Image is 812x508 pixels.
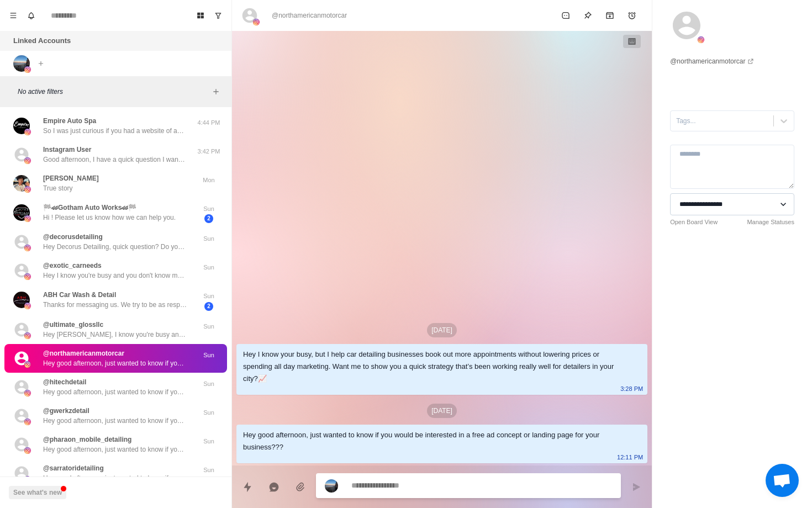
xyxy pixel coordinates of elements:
img: picture [698,36,704,43]
img: picture [24,245,31,251]
p: @decorusdetailing [43,232,103,242]
p: Linked Accounts [13,35,71,46]
img: picture [24,332,31,339]
p: Hey Decorus Detailing, quick question? Do you want more clients for this upcoming winter? Me and ... [43,242,187,252]
p: Sun [195,322,223,331]
button: See what's new [9,486,66,499]
p: Hi ! Please let us know how we can help you. [43,213,176,223]
img: picture [253,19,260,25]
p: Sun [195,379,223,389]
button: Board View [192,7,209,24]
p: 12:11 PM [617,451,643,463]
p: So I was just curious if you had a website of ads running for your business already ? [43,126,187,136]
div: Hey good afternoon, just wanted to know if you would be interested in a free ad concept or landin... [243,429,623,453]
button: Reply with AI [263,476,285,498]
p: 3:42 PM [195,147,223,156]
p: [DATE] [427,404,457,418]
p: Sun [195,204,223,214]
img: picture [24,476,31,483]
p: Empire Auto Spa [43,116,96,126]
p: Hey I know you're busy and you don't know me yet, but I help car detailing businesses book out mo... [43,271,187,281]
p: Hey good afternoon, just wanted to know if you would be interested in a free ad concept or landin... [43,387,187,397]
div: Open chat [766,464,799,497]
span: 2 [204,214,213,223]
button: Archive [599,4,621,27]
button: Notifications [22,7,40,24]
button: Menu [4,7,22,24]
img: picture [24,361,31,368]
img: picture [24,273,31,280]
p: Sun [195,292,223,301]
button: Add reminder [621,4,643,27]
p: True story [43,183,73,193]
button: Mark as unread [555,4,577,27]
p: @northamericanmotorcar [43,348,124,358]
p: Sun [195,408,223,417]
p: Instagram User [43,145,91,155]
button: Add media [289,476,312,498]
p: 🏁🏎Gotham Auto Works🏎🏁 [43,203,136,213]
p: 4:44 PM [195,118,223,128]
p: Hey good afternoon, just wanted to know if you would be interested in a free ad concept or landin... [43,416,187,426]
img: picture [13,292,30,308]
button: Quick replies [236,476,259,498]
p: @sarratoridetailing [43,463,104,473]
p: Sun [195,263,223,272]
img: picture [24,186,31,193]
img: picture [24,157,31,164]
p: Sun [195,351,223,360]
p: [DATE] [427,323,457,337]
button: Show unread conversations [209,7,227,24]
img: picture [24,215,31,222]
p: @hitechdetail [43,377,86,387]
p: Sun [195,465,223,475]
img: picture [13,204,30,221]
p: Hey good afternoon, just wanted to know if you would be interested in a free ad concept or landin... [43,444,187,454]
p: @pharaon_mobile_detailing [43,435,131,444]
button: Pin [577,4,599,27]
button: Send message [625,476,647,498]
a: @northamericanmotorcar [670,56,754,66]
p: ABH Car Wash & Detail [43,290,116,300]
p: @northamericanmotorcar [272,10,347,20]
img: picture [13,118,30,134]
a: Manage Statuses [747,218,794,227]
div: Hey I know your busy, but I help car detailing businesses book out more appointments without lowe... [243,348,623,385]
img: picture [13,55,30,72]
img: picture [24,447,31,454]
p: Sun [195,437,223,446]
p: Thanks for messaging us. We try to be as responsive as possible. We'll get back to you soon. [43,300,187,310]
p: Sun [195,234,223,244]
p: 3:28 PM [620,383,643,395]
img: picture [24,419,31,425]
button: Add filters [209,85,223,98]
a: Open Board View [670,218,718,227]
p: @ultimate_glossllc [43,320,103,330]
p: @gwerkzdetail [43,406,89,416]
p: Hey good afternoon, just wanted to know if you would be interested in a free ad concept or landin... [43,473,187,483]
p: No active filters [18,87,209,97]
button: Add account [34,57,48,70]
img: picture [13,175,30,192]
img: picture [325,479,338,493]
span: 2 [204,302,213,311]
img: picture [24,390,31,396]
img: picture [24,129,31,135]
img: picture [24,66,31,73]
p: [PERSON_NAME] [43,173,99,183]
p: Mon [195,176,223,185]
p: @exotic_carneeds [43,261,102,271]
p: Hey good afternoon, just wanted to know if you would be interested in a free ad concept or landin... [43,358,187,368]
img: picture [24,303,31,309]
p: Hey [PERSON_NAME], I know you're busy and you don't know me yet, but I want help your business bo... [43,330,187,340]
p: Good afternoon, I have a quick question I want to ask you if you don't mind? [43,155,187,165]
